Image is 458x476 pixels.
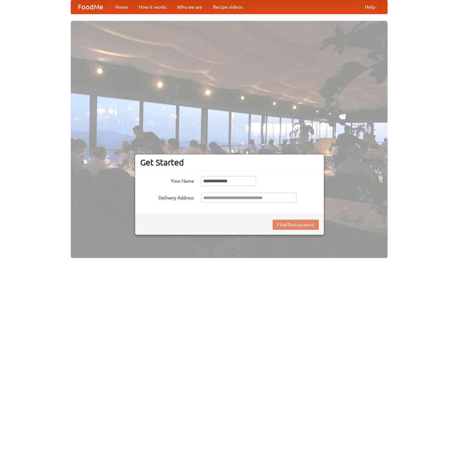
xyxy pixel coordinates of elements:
[172,0,208,14] a: Who we are
[273,220,319,230] button: Find Restaurants!
[208,0,248,14] a: Recipe videos
[360,0,380,14] a: Help
[110,0,133,14] a: Home
[133,0,172,14] a: How it works
[140,193,194,201] label: Delivery Address
[71,0,110,14] a: FoodMe
[140,157,319,168] h3: Get Started
[140,176,194,184] label: Your Name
